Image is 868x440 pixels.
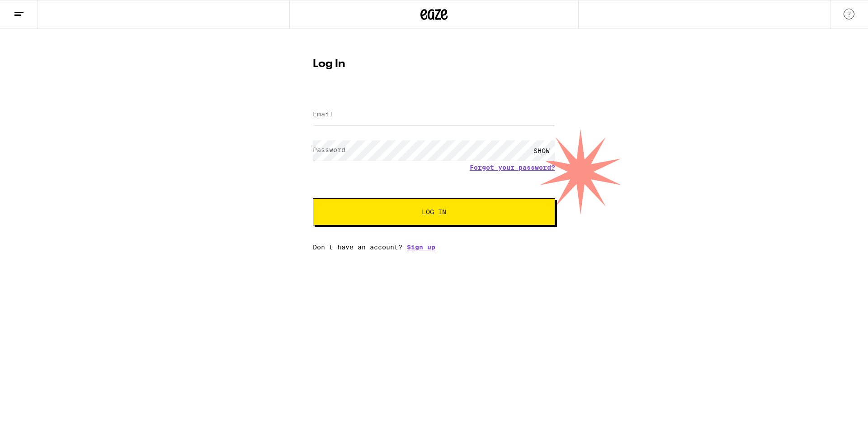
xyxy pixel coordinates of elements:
[470,164,555,171] a: Forgot your password?
[313,146,345,153] label: Password
[313,59,555,70] h1: Log In
[313,110,333,118] label: Email
[313,244,555,251] div: Don't have an account?
[313,105,555,125] input: Email
[313,198,555,225] button: Log In
[528,140,555,161] div: SHOW
[407,244,435,251] a: Sign up
[422,209,446,215] span: Log In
